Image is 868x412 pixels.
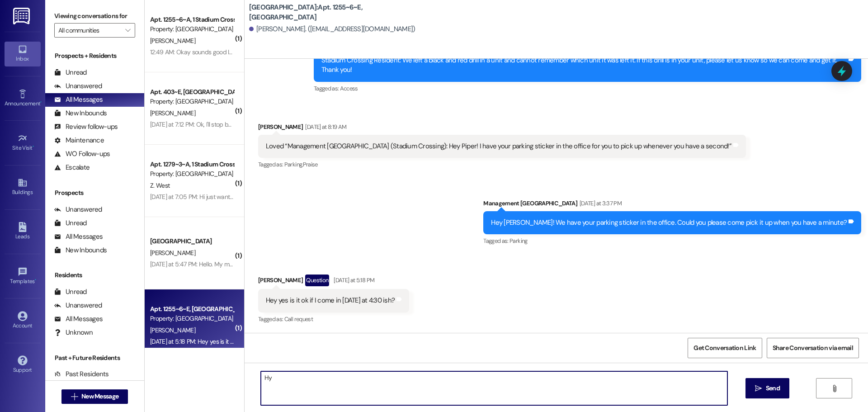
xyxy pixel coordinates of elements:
[258,158,746,171] div: Tagged as:
[773,343,853,353] span: Share Conversation via email
[125,27,130,34] i: 
[305,275,329,286] div: Question
[150,15,234,24] div: Apt. 1255~6~A, 1 Stadium Crossing
[5,175,41,199] a: Buildings
[150,109,195,117] span: [PERSON_NAME]
[249,24,415,34] div: [PERSON_NAME]. ([EMAIL_ADDRESS][DOMAIN_NAME])
[321,56,847,75] div: Stadium Crossing Resident: We left a black and red drill in a unit and cannot remember which unit...
[13,8,32,24] img: ResiDesk Logo
[54,205,102,214] div: Unanswered
[54,81,102,91] div: Unanswered
[54,109,107,118] div: New Inbounds
[314,82,861,95] div: Tagged as:
[54,9,135,23] label: Viewing conversations for
[577,199,622,208] div: [DATE] at 3:37 PM
[150,87,234,97] div: Apt. 403~E, [GEOGRAPHIC_DATA]
[45,353,144,363] div: Past + Future Residents
[150,260,713,268] div: [DATE] at 5:47 PM: Hello. My mom just talked to you guys about moving rooms. I would like to be s...
[54,68,87,77] div: Unread
[688,338,762,358] button: Get Conversation Link
[249,3,430,22] b: [GEOGRAPHIC_DATA]: Apt. 1255~6~E, [GEOGRAPHIC_DATA]
[54,314,103,324] div: All Messages
[54,95,103,104] div: All Messages
[54,218,87,228] div: Unread
[5,42,41,66] a: Inbox
[150,314,234,323] div: Property: [GEOGRAPHIC_DATA]
[266,296,395,305] div: Hey yes is it ok if I come in [DATE] at 4:30 ish?
[150,48,403,56] div: 12:49 AM: Okay sounds good I will get that done as soon as possible, thanks for letting me know!!
[150,120,262,128] div: [DATE] at 7:12 PM: Ok, I'll stop by and grab it.
[54,328,93,337] div: Unknown
[483,199,861,211] div: Management [GEOGRAPHIC_DATA]
[5,308,41,333] a: Account
[54,122,118,132] div: Review follow-ups
[150,169,234,179] div: Property: [GEOGRAPHIC_DATA]
[150,337,316,346] div: [DATE] at 5:18 PM: Hey yes is it ok if I come in [DATE] at 4:30 ish?
[150,304,234,314] div: Apt. 1255~6~E, [GEOGRAPHIC_DATA]
[766,384,780,393] span: Send
[150,237,234,246] div: [GEOGRAPHIC_DATA]
[150,249,195,257] span: [PERSON_NAME]
[258,122,746,135] div: [PERSON_NAME]
[303,161,318,168] span: Praise
[54,163,90,172] div: Escalate
[745,378,789,398] button: Send
[150,326,195,334] span: [PERSON_NAME]
[258,313,409,326] div: Tagged as:
[81,392,118,401] span: New Message
[284,315,313,323] span: Call request
[5,219,41,244] a: Leads
[5,264,41,289] a: Templates •
[150,193,833,201] div: [DATE] at 7:05 PM: Hi just wanted to check in. I know you guys are all very busy! We have two roo...
[45,270,144,280] div: Residents
[150,160,234,169] div: Apt. 1279~3~A, 1 Stadium Crossing
[483,234,861,247] div: Tagged as:
[54,369,109,379] div: Past Residents
[35,277,36,283] span: •
[5,353,41,377] a: Support
[54,246,107,255] div: New Inbounds
[284,161,303,168] span: Parking ,
[150,24,234,34] div: Property: [GEOGRAPHIC_DATA]
[258,275,409,289] div: [PERSON_NAME]
[71,393,78,400] i: 
[54,149,110,159] div: WO Follow-ups
[340,85,358,92] span: Access
[261,371,727,405] textarea: Hy
[61,389,128,404] button: New Message
[5,131,41,155] a: Site Visit •
[54,301,102,310] div: Unanswered
[509,237,527,245] span: Parking
[150,181,170,189] span: Z. West
[33,143,34,150] span: •
[58,23,121,38] input: All communities
[54,136,104,145] div: Maintenance
[755,385,762,392] i: 
[150,97,234,106] div: Property: [GEOGRAPHIC_DATA]
[45,51,144,61] div: Prospects + Residents
[40,99,42,105] span: •
[150,37,195,45] span: [PERSON_NAME]
[491,218,847,227] div: Hey [PERSON_NAME]! We have your parking sticker in the office. Could you please come pick it up w...
[331,275,374,285] div: [DATE] at 5:18 PM
[693,343,756,353] span: Get Conversation Link
[767,338,859,358] button: Share Conversation via email
[45,188,144,198] div: Prospects
[54,232,103,242] div: All Messages
[831,385,838,392] i: 
[54,287,87,297] div: Unread
[303,122,346,132] div: [DATE] at 8:19 AM
[266,142,731,151] div: Loved “Management [GEOGRAPHIC_DATA] (Stadium Crossing): Hey Piper! I have your parking sticker in...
